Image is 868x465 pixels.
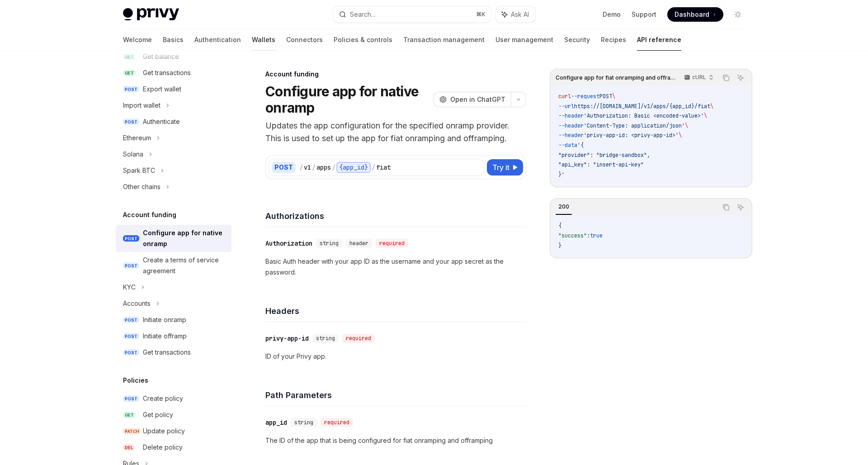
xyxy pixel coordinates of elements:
span: } [558,242,561,249]
span: --url [558,103,574,110]
div: Delete policy [143,442,183,453]
span: --data [558,142,577,149]
span: --header [558,132,584,139]
div: Get transactions [143,67,191,78]
span: curl [558,93,571,100]
span: GET [123,70,136,76]
div: Solana [123,149,143,160]
div: required [321,418,353,427]
div: Initiate onramp [143,314,186,325]
a: Dashboard [667,7,723,22]
a: Recipes [601,29,626,51]
div: 200 [556,201,572,212]
h4: Authorizations [265,210,526,222]
span: \ [612,93,615,100]
div: required [376,239,408,248]
div: Authenticate [143,116,180,127]
div: / [372,163,375,172]
h5: Account funding [123,209,176,220]
div: required [342,334,375,343]
button: cURL [679,70,717,85]
h4: Headers [265,305,526,317]
div: Import wallet [123,100,160,111]
div: v1 [304,163,311,172]
h5: Policies [123,375,148,386]
span: --header [558,112,584,119]
span: POST [123,395,139,402]
div: Configure app for native onramp [143,228,226,249]
a: POSTInitiate offramp [116,328,231,344]
span: ⌘ K [476,11,486,18]
div: Export wallet [143,84,181,95]
span: --header [558,122,584,129]
button: Toggle dark mode [731,7,745,22]
div: {app_id} [336,162,371,173]
div: Ethereum [123,133,151,143]
a: Policies & controls [334,29,392,51]
span: Ask AI [511,10,529,19]
a: POSTExport wallet [116,81,231,97]
span: string [294,419,313,426]
div: app_id [265,418,287,427]
div: Authorization [265,239,312,248]
div: Search... [350,9,375,20]
a: Transaction management [403,29,485,51]
span: POST [123,317,139,323]
div: privy-app-id [265,334,309,343]
div: / [312,163,316,172]
div: Create a terms of service agreement [143,255,226,276]
span: 'Content-Type: application/json' [584,122,685,129]
div: Get transactions [143,347,191,358]
a: Authentication [194,29,241,51]
a: GETGet policy [116,407,231,423]
button: Ask AI [735,72,746,84]
div: Accounts [123,298,151,309]
button: Copy the contents from the code block [720,72,732,84]
img: light logo [123,8,179,21]
button: Ask AI [735,201,746,213]
span: Try it [492,162,509,173]
a: Security [564,29,590,51]
span: \ [685,122,688,129]
a: POSTCreate policy [116,390,231,407]
a: POSTGet transactions [116,344,231,361]
div: Initiate offramp [143,331,187,342]
div: POST [272,162,296,173]
a: Connectors [286,29,323,51]
button: Try it [487,159,523,176]
div: Create policy [143,393,183,404]
div: KYC [123,282,136,293]
p: ID of your Privy app. [265,351,526,362]
p: The ID of the app that is being configured for fiat onramping and offramping [265,435,526,446]
span: PATCH [123,428,141,435]
span: POST [599,93,612,100]
button: Search...⌘K [333,6,491,23]
a: Welcome [123,29,152,51]
div: Other chains [123,181,160,192]
a: Wallets [252,29,275,51]
div: Spark BTC [123,165,155,176]
span: header [349,240,368,247]
a: PATCHUpdate policy [116,423,231,439]
div: / [299,163,303,172]
span: GET [123,412,136,418]
span: DEL [123,444,135,451]
span: }' [558,171,565,178]
span: "api_key": "insert-api-key" [558,161,644,168]
span: POST [123,349,139,356]
a: Basics [163,29,184,51]
span: '{ [577,142,584,149]
span: : [587,232,590,239]
span: Configure app for fiat onramping and offramping. [556,74,675,81]
a: POSTConfigure app for native onramp [116,225,231,252]
a: DELDelete policy [116,439,231,456]
a: GETGet transactions [116,65,231,81]
span: true [590,232,603,239]
a: User management [495,29,553,51]
a: POSTAuthenticate [116,114,231,130]
div: Get policy [143,409,173,420]
span: \ [710,103,713,110]
span: string [316,335,335,342]
span: \ [704,112,707,119]
a: API reference [637,29,681,51]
